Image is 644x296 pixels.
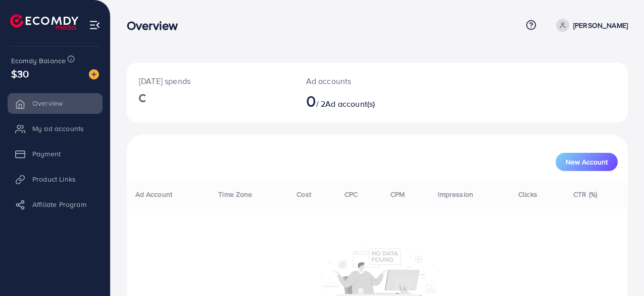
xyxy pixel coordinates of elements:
span: 0 [306,89,316,112]
img: image [89,69,99,79]
span: Ecomdy Balance [11,56,66,66]
p: Ad accounts [306,75,407,87]
p: [DATE] spends [139,75,282,87]
p: [PERSON_NAME] [573,19,628,31]
span: New Account [566,158,608,165]
h2: / 2 [306,91,407,110]
button: New Account [556,153,618,171]
a: [PERSON_NAME] [552,19,628,32]
h3: Overview [127,18,186,33]
img: logo [10,14,78,30]
img: menu [89,19,101,31]
span: $30 [11,66,29,81]
span: Ad account(s) [325,98,375,109]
